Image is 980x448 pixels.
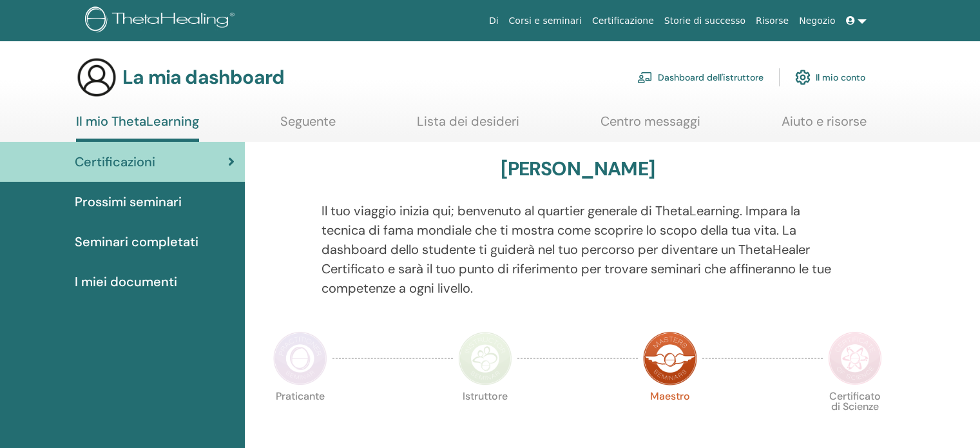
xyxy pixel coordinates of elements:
[463,389,508,403] font: Istruttore
[659,9,751,33] a: Storie di successo
[816,72,865,84] font: Il mio conto
[484,9,504,33] a: Di
[828,331,882,385] img: Certificato di Scienze
[795,63,865,92] a: Il mio conto
[782,113,867,130] font: Aiuto e risorse
[637,63,764,92] a: Dashboard dell'istruttore
[600,113,700,130] font: Centro messaggi
[280,113,336,130] font: Seguente
[458,331,512,385] img: Istruttore
[76,57,117,98] img: generic-user-icon.jpg
[75,153,155,170] font: Certificazioni
[501,156,655,181] font: [PERSON_NAME]
[650,389,690,403] font: Maestro
[489,15,499,26] font: Di
[509,15,582,26] font: Corsi e seminari
[75,273,177,290] font: I miei documenti
[756,15,789,26] font: Risorse
[658,72,764,84] font: Dashboard dell'istruttore
[504,9,587,33] a: Corsi e seminari
[664,15,745,26] font: Storie di successo
[587,9,659,33] a: Certificazione
[592,15,654,26] font: Certificazione
[795,66,811,88] img: cog.svg
[751,9,794,33] a: Risorse
[322,202,831,297] font: Il tuo viaggio inizia qui; benvenuto al quartier generale di ThetaLearning. Impara la tecnica di ...
[782,113,867,139] a: Aiuto e risorse
[85,6,239,35] img: logo.png
[76,113,199,142] a: Il mio ThetaLearning
[122,64,284,90] font: La mia dashboard
[829,389,881,413] font: Certificato di Scienze
[600,113,700,139] a: Centro messaggi
[75,193,182,210] font: Prossimi seminari
[794,9,840,33] a: Negozio
[280,113,336,139] a: Seguente
[799,15,835,26] font: Negozio
[637,72,653,83] img: chalkboard-teacher.svg
[417,113,519,130] font: Lista dei desideri
[643,331,697,385] img: Maestro
[75,233,198,250] font: Seminari completati
[276,389,325,403] font: Praticante
[417,113,519,139] a: Lista dei desideri
[273,331,327,385] img: Praticante
[76,113,199,130] font: Il mio ThetaLearning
